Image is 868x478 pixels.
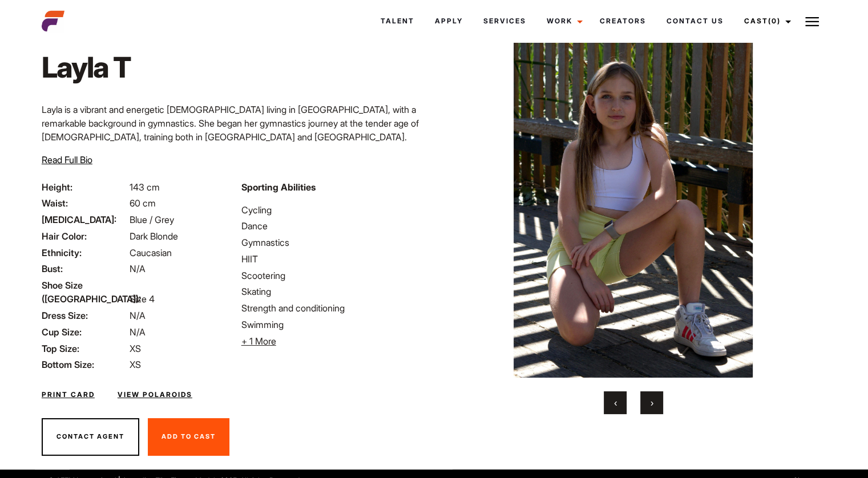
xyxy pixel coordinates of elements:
[614,397,617,408] span: Previous
[536,6,590,37] a: Work
[805,15,819,29] img: Burger icon
[130,263,146,274] span: N/A
[130,197,156,209] span: 60 cm
[651,397,653,408] span: Next
[42,309,127,322] span: Dress Size:
[42,50,135,84] h1: Layla T
[42,278,127,306] span: Shoe Size ([GEOGRAPHIC_DATA]):
[130,214,174,225] span: Blue / Grey
[473,6,536,37] a: Services
[42,229,127,243] span: Hair Color:
[241,236,427,249] li: Gymnastics
[42,213,127,226] span: [MEDICAL_DATA]:
[130,293,155,305] span: Size 4
[42,10,64,33] img: cropped-aefm-brand-fav-22-square.png
[42,262,127,276] span: Bust:
[42,153,92,167] button: Read Full Bio
[241,252,427,266] li: HIIT
[148,418,229,456] button: Add To Cast
[162,432,216,440] span: Add To Cast
[656,6,734,37] a: Contact Us
[734,6,798,37] a: Cast(0)
[590,6,656,37] a: Creators
[241,269,427,282] li: Scootering
[241,318,427,331] li: Swimming
[241,301,427,315] li: Strength and conditioning
[42,358,127,371] span: Bottom Size:
[130,310,146,321] span: N/A
[241,219,427,233] li: Dance
[130,326,146,338] span: N/A
[42,390,95,400] a: Print Card
[42,154,92,165] span: Read Full Bio
[42,418,139,456] button: Contact Agent
[42,180,127,194] span: Height:
[42,103,427,199] p: Layla is a vibrant and energetic [DEMOGRAPHIC_DATA] living in [GEOGRAPHIC_DATA], with a remarkabl...
[130,247,172,258] span: Caucasian
[118,390,192,400] a: View Polaroids
[130,359,141,370] span: XS
[42,196,127,210] span: Waist:
[241,203,427,217] li: Cycling
[42,246,127,260] span: Ethnicity:
[461,19,805,378] img: image5 2
[130,181,160,193] span: 143 cm
[42,342,127,355] span: Top Size:
[425,6,473,37] a: Apply
[241,181,316,193] strong: Sporting Abilities
[241,335,276,347] span: + 1 More
[130,230,178,242] span: Dark Blonde
[768,17,781,25] span: (0)
[130,343,141,354] span: XS
[370,6,425,37] a: Talent
[241,285,427,298] li: Skating
[42,325,127,339] span: Cup Size:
